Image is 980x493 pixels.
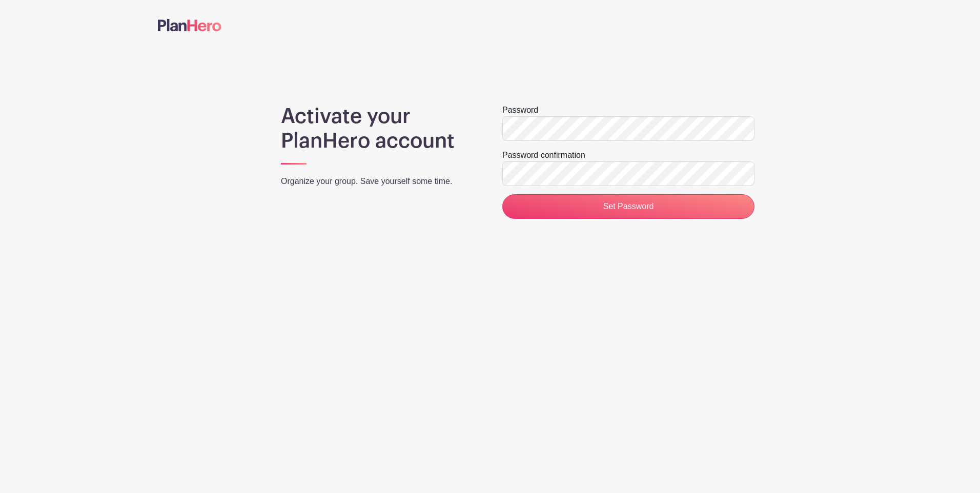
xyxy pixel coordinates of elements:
[158,19,221,31] img: logo-507f7623f17ff9eddc593b1ce0a138ce2505c220e1c5a4e2b4648c50719b7d32.svg
[502,104,538,116] label: Password
[281,175,478,188] p: Organize your group. Save yourself some time.
[281,104,478,153] h1: Activate your PlanHero account
[502,149,585,161] label: Password confirmation
[502,194,754,219] input: Set Password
